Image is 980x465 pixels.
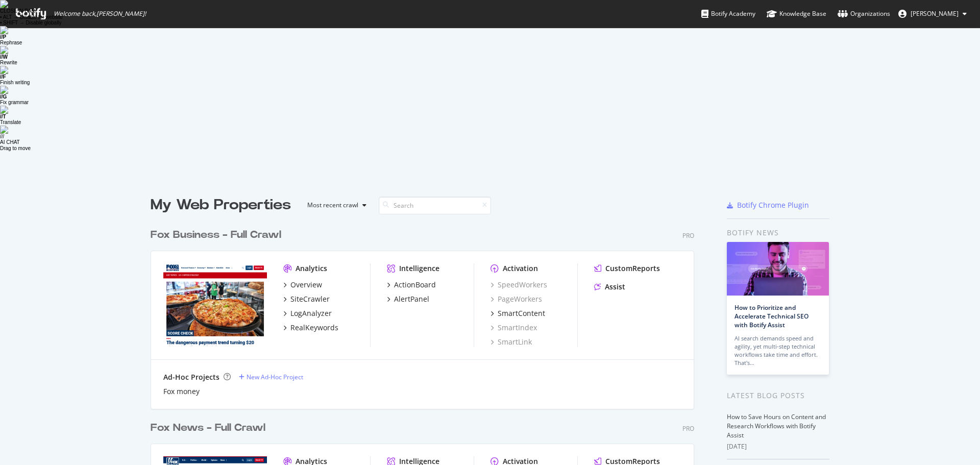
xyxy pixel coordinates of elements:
div: Intelligence [399,263,439,274]
a: Assist [594,282,625,292]
a: SmartContent [491,308,545,319]
div: Overview [290,280,322,290]
div: [DATE] [727,442,829,451]
div: Ad-Hoc Projects [163,372,219,382]
img: www.foxbusiness.com [163,263,267,346]
div: RealKeywords [290,323,338,333]
a: RealKeywords [283,323,338,333]
div: CustomReports [605,263,660,274]
div: Fox Business - Full Crawl [151,228,281,242]
a: How to Save Hours on Content and Research Workflows with Botify Assist [727,412,826,439]
input: Search [379,197,491,214]
div: Botify Chrome Plugin [737,200,809,210]
div: New Ad-Hoc Project [247,373,303,381]
a: New Ad-Hoc Project [239,373,303,381]
a: SmartLink [491,337,532,347]
a: ActionBoard [387,280,436,290]
div: LogAnalyzer [290,308,332,319]
div: Pro [682,231,694,240]
a: SmartIndex [491,323,537,333]
a: Overview [283,280,322,290]
div: AlertPanel [394,294,429,304]
div: Analytics [296,263,327,274]
div: SmartContent [498,308,545,319]
a: AlertPanel [387,294,429,304]
a: LogAnalyzer [283,308,332,319]
div: Botify news [727,227,829,238]
div: SiteCrawler [290,294,330,304]
img: How to Prioritize and Accelerate Technical SEO with Botify Assist [727,242,829,296]
button: Most recent crawl [299,197,371,213]
a: Fox News - Full Crawl [151,421,269,435]
div: AI search demands speed and agility, yet multi-step technical workflows take time and effort. Tha... [734,334,821,367]
div: My Web Properties [151,195,291,215]
a: How to Prioritize and Accelerate Technical SEO with Botify Assist [734,303,808,329]
a: Botify Chrome Plugin [727,200,809,210]
div: Pro [682,424,694,433]
a: CustomReports [594,263,660,274]
div: Most recent crawl [307,202,358,208]
div: ActionBoard [394,280,436,290]
a: Fox money [163,386,200,397]
a: Fox Business - Full Crawl [151,228,285,242]
a: SiteCrawler [283,294,330,304]
div: Activation [503,263,538,274]
div: Assist [605,282,625,292]
div: Latest Blog Posts [727,390,829,401]
div: Fox News - Full Crawl [151,421,265,435]
a: SpeedWorkers [491,280,547,290]
a: PageWorkers [491,294,542,304]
